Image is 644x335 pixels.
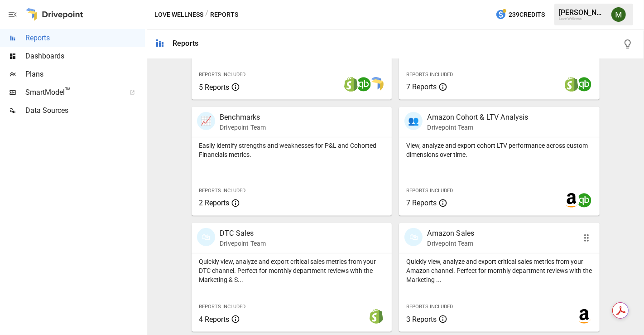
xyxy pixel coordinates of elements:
p: Easily identify strengths and weaknesses for P&L and Cohorted Financials metrics. [199,141,384,159]
div: / [205,9,208,20]
span: ™ [65,86,71,97]
span: SmartModel [25,87,120,98]
div: 📈 [197,112,215,130]
span: Reports [25,33,145,44]
p: View, analyze and export cohort LTV performance across custom dimensions over time. [406,141,592,159]
img: shopify [564,77,579,92]
p: Quickly view, analyze and export critical sales metrics from your DTC channel. Perfect for monthl... [199,257,384,284]
p: DTC Sales [220,228,266,239]
span: Plans [25,69,145,80]
p: Quickly view, analyze and export critical sales metrics from your Amazon channel. Perfect for mon... [406,257,592,284]
p: Amazon Cohort & LTV Analysis [427,112,528,123]
img: amazon [564,193,579,208]
div: Reports [173,39,198,48]
div: 👥 [404,112,423,130]
img: shopify [344,77,358,92]
img: shopify [369,309,384,324]
button: Love Wellness [154,9,203,20]
span: Data Sources [25,105,145,116]
span: Reports Included [199,304,245,310]
span: 3 Reports [406,315,437,324]
p: Drivepoint Team [220,123,266,132]
div: [PERSON_NAME] [559,8,606,17]
span: Reports Included [406,72,453,78]
img: amazon [577,309,591,324]
span: Reports Included [406,304,453,310]
p: Drivepoint Team [220,239,266,248]
button: 239Credits [492,6,548,23]
p: Benchmarks [220,112,266,123]
div: 🛍 [197,228,215,246]
img: smart model [369,77,384,92]
span: 5 Reports [199,83,229,92]
img: quickbooks [356,77,371,92]
span: Reports Included [406,188,453,194]
span: 2 Reports [199,199,229,207]
img: Meredith Lacasse [611,7,626,22]
span: 239 Credits [509,9,545,20]
span: Dashboards [25,51,145,62]
img: quickbooks [577,193,591,208]
div: 🛍 [404,228,423,246]
span: 4 Reports [199,315,229,324]
span: Reports Included [199,188,245,194]
span: 7 Reports [406,199,437,207]
div: Love Wellness [559,17,606,21]
p: Amazon Sales [427,228,474,239]
p: Drivepoint Team [427,239,474,248]
span: Reports Included [199,72,245,78]
img: quickbooks [577,77,591,92]
p: Drivepoint Team [427,123,528,132]
span: 7 Reports [406,83,437,91]
button: Meredith Lacasse [606,2,631,27]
